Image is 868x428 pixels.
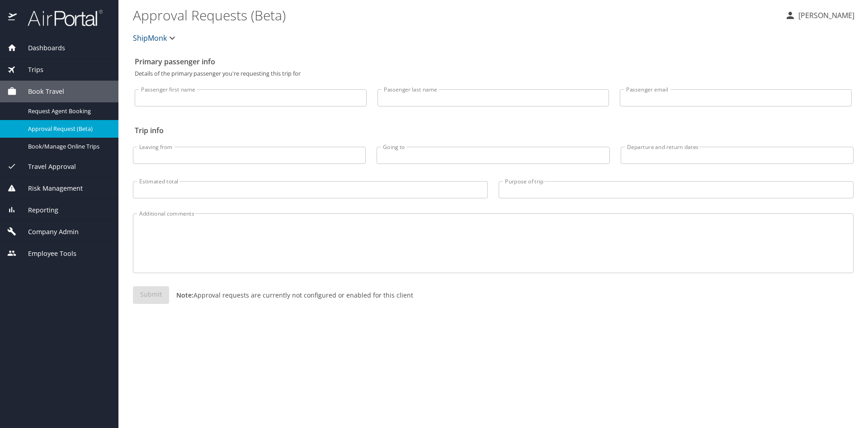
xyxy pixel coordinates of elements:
[169,290,413,300] p: Approval requests are currently not configured or enabled for this client
[129,29,181,47] button: ShipMonk
[8,9,18,27] img: icon-airportal.png
[17,205,58,215] span: Reporting
[28,107,108,115] span: Request Agent Booking
[17,43,65,53] span: Dashboards
[17,227,79,237] span: Company Admin
[176,291,193,299] strong: Note:
[17,162,76,172] span: Travel Approval
[796,10,854,21] p: [PERSON_NAME]
[17,183,83,193] span: Risk Management
[17,249,76,259] span: Employee Tools
[133,1,778,29] h1: Approval Requests (Beta)
[135,123,852,138] h2: Trip info
[17,87,64,96] span: Book Travel
[135,71,852,77] p: Details of the primary passenger you're requesting this trip for
[28,142,108,151] span: Book/Manage Online Trips
[28,125,108,133] span: Approval Request (Beta)
[133,32,167,44] span: ShipMonk
[18,9,103,27] img: airportal-logo.png
[781,7,858,24] button: [PERSON_NAME]
[135,54,852,69] h2: Primary passenger info
[17,65,43,75] span: Trips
